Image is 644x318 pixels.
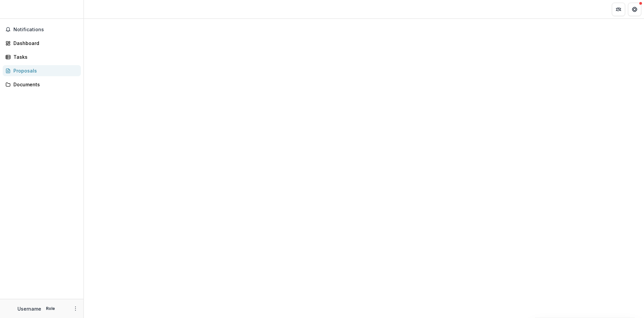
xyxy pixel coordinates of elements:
div: Tasks [13,53,75,60]
div: Documents [13,81,75,88]
button: Partners [612,3,625,16]
span: Notifications [13,27,78,33]
a: Dashboard [3,38,81,49]
button: Get Help [628,3,641,16]
div: Dashboard [13,40,75,47]
button: More [71,305,79,313]
div: Proposals [13,67,75,74]
p: Username [17,305,41,312]
a: Documents [3,79,81,90]
a: Proposals [3,65,81,76]
button: Notifications [3,24,81,35]
p: Role [44,306,57,312]
a: Tasks [3,51,81,62]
